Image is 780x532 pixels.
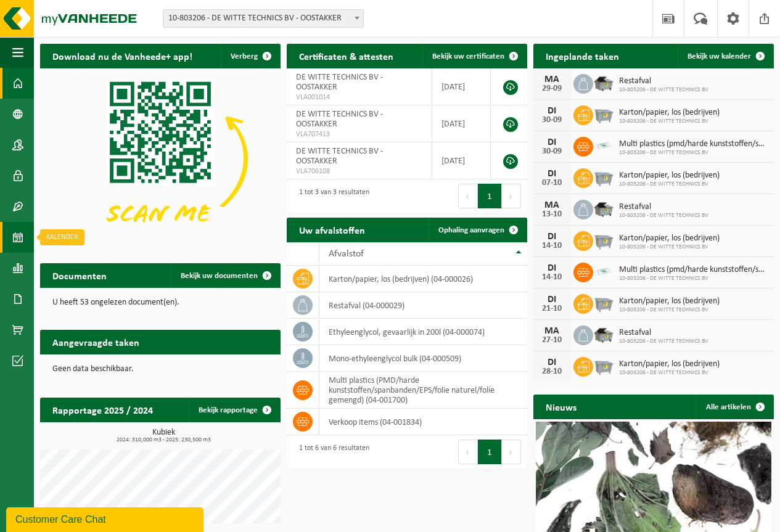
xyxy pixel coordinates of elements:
span: 10-803206 - DE WITTE TECHNICS BV [619,306,720,314]
span: 10-803206 - DE WITTE TECHNICS BV [619,243,720,251]
img: WB-2500-GAL-GY-01 [593,166,614,187]
iframe: chat widget [6,505,206,532]
div: 30-09 [540,147,564,156]
span: Bekijk uw kalender [688,52,751,60]
img: WB-2500-GAL-GY-01 [593,104,614,125]
a: Bekijk uw kalender [678,44,773,68]
td: multi plastics (PMD/harde kunststoffen/spanbanden/EPS/folie naturel/folie gemengd) (04-001700) [319,372,527,409]
span: DE WITTE TECHNICS BV - OOSTAKKER [296,147,383,166]
td: [DATE] [432,68,491,105]
span: 10-803206 - DE WITTE TECHNICS BV - OOSTAKKER [163,9,364,28]
td: ethyleenglycol, gevaarlijk in 200l (04-000074) [319,319,527,345]
td: verkoop items (04-001834) [319,409,527,435]
a: Bekijk rapportage [189,398,279,422]
span: Karton/papier, los (bedrijven) [619,359,720,369]
td: mono-ethyleenglycol bulk (04-000509) [319,345,527,372]
h2: Uw afvalstoffen [287,218,377,242]
h3: Kubiek [46,428,281,443]
span: DE WITTE TECHNICS BV - OOSTAKKER [296,73,383,92]
div: MA [540,75,564,84]
div: 1 tot 3 van 3 resultaten [293,182,369,210]
span: Karton/papier, los (bedrijven) [619,297,720,306]
span: Ophaling aanvragen [438,226,504,234]
span: Restafval [619,328,708,338]
span: DE WITTE TECHNICS BV - OOSTAKKER [296,110,383,129]
a: Ophaling aanvragen [429,218,526,242]
img: Download de VHEPlus App [40,68,281,249]
span: Restafval [619,202,708,212]
button: Previous [458,184,478,208]
div: 28-10 [540,367,564,376]
span: 10-803206 - DE WITTE TECHNICS BV [619,212,708,219]
img: WB-5000-GAL-GY-01 [593,198,614,219]
h2: Aangevraagde taken [40,330,152,354]
div: DI [540,263,564,273]
div: 07-10 [540,179,564,187]
img: WB-2500-GAL-GY-01 [593,229,614,250]
button: Next [502,440,521,464]
span: Bekijk uw documenten [181,272,258,280]
div: DI [540,295,564,305]
td: restafval (04-000029) [319,292,527,319]
div: 30-09 [540,116,564,125]
h2: Ingeplande taken [533,44,631,68]
div: 14-10 [540,273,564,282]
button: 1 [478,440,502,464]
span: 2024: 310,000 m3 - 2025: 230,500 m3 [46,437,281,443]
div: 29-09 [540,84,564,93]
div: DI [540,169,564,179]
span: Karton/papier, los (bedrijven) [619,171,720,181]
div: MA [540,326,564,336]
h2: Certificaten & attesten [287,44,406,68]
td: karton/papier, los (bedrijven) (04-000026) [319,266,527,292]
img: WB-2500-GAL-GY-01 [593,292,614,313]
span: 10-803206 - DE WITTE TECHNICS BV [619,118,720,125]
button: Previous [458,440,478,464]
span: VLA706108 [296,166,422,176]
span: Afvalstof [329,249,364,259]
div: DI [540,137,564,147]
a: Bekijk uw documenten [171,263,279,288]
span: Verberg [231,52,258,60]
button: Next [502,184,521,208]
span: Multi plastics (pmd/harde kunststoffen/spanbanden/eps/folie naturel/folie gemeng... [619,265,768,275]
h2: Documenten [40,263,119,287]
span: Karton/papier, los (bedrijven) [619,234,720,243]
img: LP-SK-00500-LPE-16 [593,261,614,282]
span: 10-803206 - DE WITTE TECHNICS BV [619,86,708,94]
span: Karton/papier, los (bedrijven) [619,108,720,118]
span: Bekijk uw certificaten [432,52,504,60]
h2: Nieuws [533,395,589,419]
span: 10-803206 - DE WITTE TECHNICS BV [619,149,768,157]
button: 1 [478,184,502,208]
span: Restafval [619,76,708,86]
div: 14-10 [540,242,564,250]
img: WB-5000-GAL-GY-01 [593,324,614,345]
a: Alle artikelen [696,395,773,419]
a: Bekijk uw certificaten [422,44,526,68]
img: LP-SK-00500-LPE-16 [593,135,614,156]
p: U heeft 53 ongelezen document(en). [52,298,268,307]
span: 10-803206 - DE WITTE TECHNICS BV [619,275,768,282]
button: Verberg [221,44,279,68]
div: 27-10 [540,336,564,345]
span: 10-803206 - DE WITTE TECHNICS BV [619,338,708,345]
div: 21-10 [540,305,564,313]
td: [DATE] [432,142,491,179]
div: DI [540,232,564,242]
p: Geen data beschikbaar. [52,365,268,374]
div: 1 tot 6 van 6 resultaten [293,438,369,465]
span: VLA001014 [296,92,422,102]
div: 13-10 [540,210,564,219]
div: DI [540,358,564,367]
h2: Download nu de Vanheede+ app! [40,44,205,68]
span: 10-803206 - DE WITTE TECHNICS BV - OOSTAKKER [163,10,363,27]
span: 10-803206 - DE WITTE TECHNICS BV [619,369,720,377]
span: 10-803206 - DE WITTE TECHNICS BV [619,181,720,188]
span: Multi plastics (pmd/harde kunststoffen/spanbanden/eps/folie naturel/folie gemeng... [619,139,768,149]
img: WB-2500-GAL-GY-01 [593,355,614,376]
img: WB-5000-GAL-GY-01 [593,72,614,93]
span: VLA707413 [296,129,422,139]
div: MA [540,200,564,210]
